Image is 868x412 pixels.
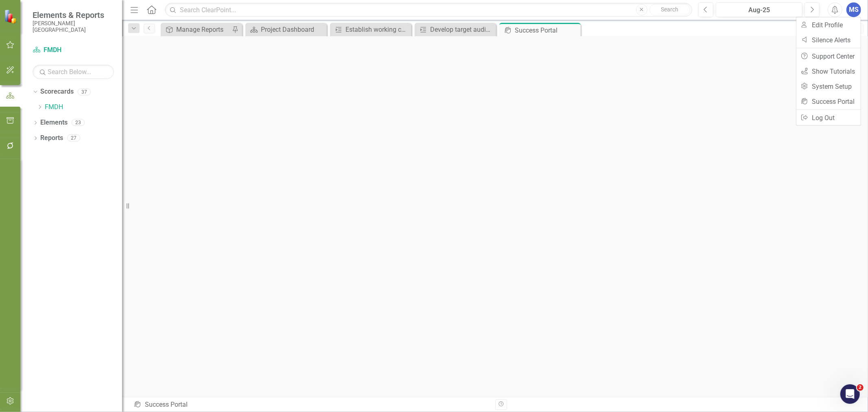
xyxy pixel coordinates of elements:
[40,134,63,143] a: Reports
[716,2,802,17] button: Aug-25
[857,384,864,391] span: 2
[67,135,80,142] div: 27
[846,2,861,17] button: MS
[33,10,114,20] span: Elements & Reports
[4,9,18,24] img: ClearPoint Strategy
[33,20,114,33] small: [PERSON_NAME][GEOGRAPHIC_DATA]
[122,36,868,397] iframe: Success Portal
[661,6,678,13] span: Search
[417,24,494,35] a: Develop target audience
[133,400,489,410] div: Success Portal
[33,65,114,79] input: Search Below...
[796,79,861,94] a: System Setup
[796,110,861,125] a: Log Out
[649,4,690,15] button: Search
[176,24,230,35] div: Manage Reports
[33,46,114,55] a: FMDH
[78,88,91,95] div: 37
[247,24,325,35] a: Project Dashboard
[796,49,861,64] a: Support Center
[796,33,861,48] a: Silence Alerts
[796,94,861,109] a: Success Portal
[719,5,800,15] div: Aug-25
[261,24,325,35] div: Project Dashboard
[40,118,68,127] a: Elements
[345,24,409,35] div: Establish working committee
[72,119,85,126] div: 23
[840,384,860,404] iframe: Intercom live chat
[163,24,230,35] a: Manage Reports
[332,24,409,35] a: Establish working committee
[515,25,579,35] div: Success Portal
[40,87,74,96] a: Scorecards
[796,18,861,33] a: Edit Profile
[45,103,122,112] a: FMDH
[430,24,494,35] div: Develop target audience
[796,64,861,79] a: Show Tutorials
[165,3,692,17] input: Search ClearPoint...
